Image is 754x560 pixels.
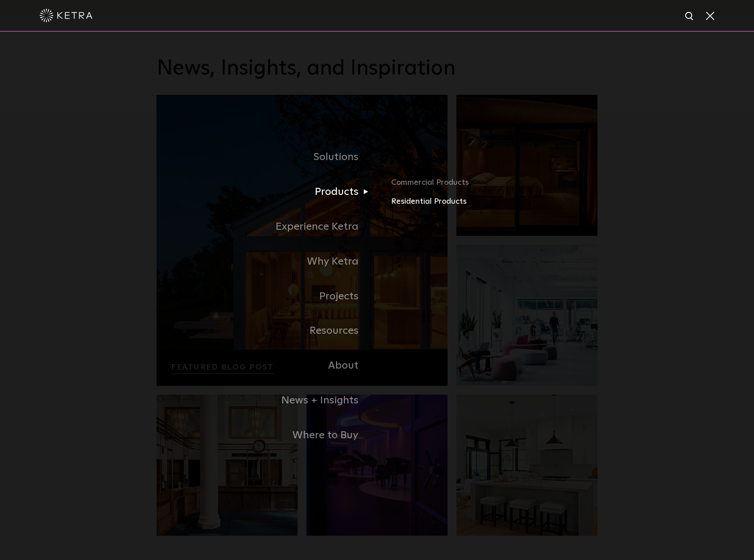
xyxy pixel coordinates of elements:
a: Products [157,175,377,209]
a: Experience Ketra [157,209,377,244]
a: Why Ketra [157,244,377,279]
a: Residential Products [391,195,597,208]
a: Resources [157,314,377,348]
a: News + Insights [157,383,377,418]
a: About [157,348,377,383]
a: Where to Buy [157,418,377,453]
div: Navigation Menu [157,140,597,452]
a: Projects [157,279,377,314]
img: ketra-logo-2019-white [40,9,93,22]
img: search icon [684,11,695,22]
a: Commercial Products [391,176,597,195]
a: Solutions [157,140,377,175]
